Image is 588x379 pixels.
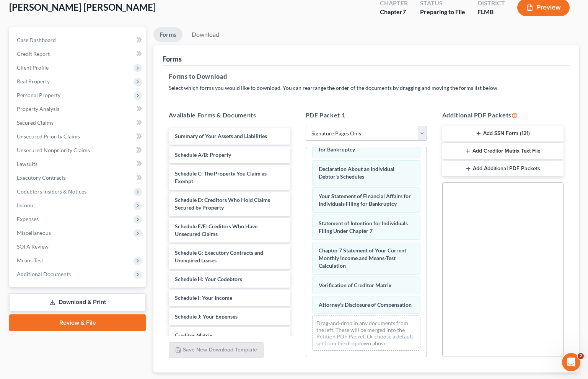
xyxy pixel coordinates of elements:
span: Personal Property [17,92,60,98]
button: Add Additional PDF Packets [442,161,564,177]
h5: PDF Packet 1 [306,111,427,120]
span: [PERSON_NAME] [PERSON_NAME] [9,2,156,13]
span: Summary of Your Assets and Liabilities [175,133,267,139]
span: Executory Contracts [17,174,66,181]
h5: Forms to Download [169,72,564,81]
iframe: Intercom live chat [562,353,580,371]
span: Secured Claims [17,119,54,126]
h5: Available Forms & Documents [169,111,290,120]
span: Additional Documents [17,271,71,277]
span: Schedule G: Executory Contracts and Unexpired Leases [175,249,263,264]
a: Forms [153,27,182,42]
a: Executory Contracts [11,171,146,185]
button: Add SSN Form (121) [442,126,564,142]
button: Save New Download Template [169,342,264,358]
span: Schedule D: Creditors Who Hold Claims Secured by Property [175,197,270,211]
span: Chapter 7 Statement of Your Current Monthly Income and Means-Test Calculation [319,247,406,269]
a: Unsecured Priority Claims [11,130,146,143]
span: Attorney's Disclosure of Compensation [319,301,412,308]
span: Case Dashboard [17,37,56,43]
span: Schedule A/B: Property [175,151,231,158]
span: Unsecured Nonpriority Claims [17,147,90,153]
span: Schedule C: The Property You Claim as Exempt [175,170,267,184]
span: 7 [402,8,406,15]
span: Schedule H: Your Codebtors [175,276,242,282]
span: Credit Report [17,50,50,57]
span: Expenses [17,216,39,222]
span: Real Property [17,78,50,85]
div: Drag-and-drop in any documents from the left. These will be merged into the Petition PDF Packet. ... [312,316,420,351]
h5: Additional PDF Packets [442,111,564,120]
a: Download & Print [9,293,146,311]
span: Statement of Intention for Individuals Filing Under Chapter 7 [319,220,408,234]
span: SOFA Review [17,243,49,250]
span: Unsecured Priority Claims [17,133,80,140]
a: Case Dashboard [11,33,146,47]
span: Creditor Matrix [175,332,213,338]
div: Forms [163,54,182,63]
span: 2 [578,353,584,359]
a: Unsecured Nonpriority Claims [11,143,146,157]
p: Select which forms you would like to download. You can rearrange the order of the documents by dr... [169,84,564,92]
span: Income [17,202,34,208]
a: Property Analysis [11,102,146,116]
span: Lawsuits [17,161,37,167]
span: Your Statement of Financial Affairs for Individuals Filing for Bankruptcy [319,193,411,207]
div: FLMB [477,8,505,16]
a: Secured Claims [11,116,146,130]
a: Download [186,27,225,42]
a: Lawsuits [11,157,146,171]
span: Schedule E/F: Creditors Who Have Unsecured Claims [175,223,257,237]
span: Means Test [17,257,43,264]
span: Miscellaneous [17,229,51,236]
span: Schedule I: Your Income [175,294,232,301]
a: Credit Report [11,47,146,61]
a: SOFA Review [11,240,146,254]
button: Add Creditor Matrix Text File [442,143,564,159]
span: Schedule J: Your Expenses [175,313,238,320]
a: Review & File [9,314,146,331]
span: Declaration About an Individual Debtor's Schedules [319,166,394,180]
span: Property Analysis [17,106,59,112]
div: Preparing to File [420,8,465,16]
div: Chapter [380,8,408,16]
span: Verification of Creditor Matrix [319,282,392,288]
span: Codebtors Insiders & Notices [17,188,86,195]
span: Client Profile [17,64,49,71]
